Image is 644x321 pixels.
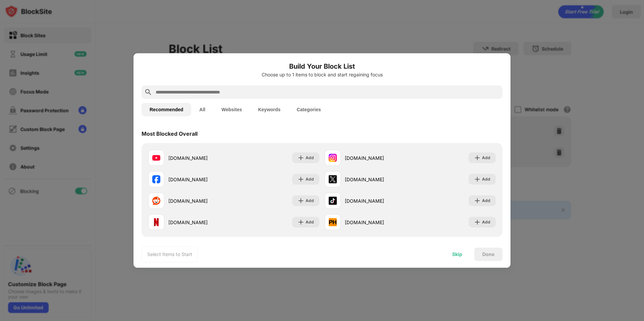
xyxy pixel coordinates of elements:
img: favicons [329,218,337,226]
div: [DOMAIN_NAME] [168,197,234,204]
img: favicons [329,175,337,183]
div: Done [482,252,494,257]
div: [DOMAIN_NAME] [168,176,234,183]
div: [DOMAIN_NAME] [345,219,410,226]
div: Add [306,219,314,226]
div: Choose up to 1 items to block and start regaining focus [142,72,502,77]
img: favicons [329,197,337,205]
button: Recommended [142,103,191,116]
img: search.svg [144,88,152,96]
div: Add [482,197,490,204]
img: favicons [152,154,160,162]
img: favicons [152,218,160,226]
div: [DOMAIN_NAME] [168,154,234,162]
button: Websites [213,103,250,116]
div: Add [482,176,490,183]
div: Add [306,197,314,204]
button: Keywords [250,103,288,116]
div: Add [306,176,314,183]
img: favicons [152,197,160,205]
div: Add [482,219,490,226]
div: [DOMAIN_NAME] [168,219,234,226]
img: favicons [329,154,337,162]
div: Most Blocked Overall [142,130,198,137]
div: Add [306,154,314,161]
div: Skip [452,252,462,257]
div: Select Items to Start [147,251,192,258]
img: favicons [152,175,160,183]
div: [DOMAIN_NAME] [345,176,410,183]
button: All [191,103,213,116]
h6: Build Your Block List [142,61,502,71]
div: [DOMAIN_NAME] [345,154,410,162]
button: Categories [288,103,329,116]
div: [DOMAIN_NAME] [345,197,410,204]
div: Add [482,154,490,161]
